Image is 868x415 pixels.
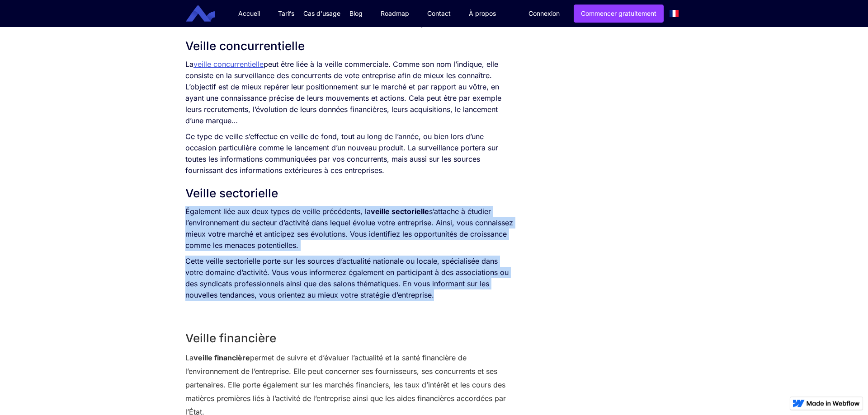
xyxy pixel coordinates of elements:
[371,207,429,216] strong: veille sectorielle
[185,256,514,301] p: Cette veille sectorielle porte sur les sources d’actualité nationale ou locale, spécialisée dans ...
[185,131,514,176] p: Ce type de veille s’effectue en veille de fond, tout au long de l’année, ou bien lors d’une occas...
[185,206,514,251] p: Également liée aux deux types de veille précédents, la s’attache à étudier l’environnement du sec...
[185,59,514,126] p: La peut être liée à la veille commerciale. Comme son nom l’indique, elle consiste en la surveilla...
[185,38,514,54] h2: Veille concurrentielle
[303,9,340,18] div: Cas d'usage
[193,353,250,362] strong: veille financière
[807,401,860,406] img: Made in Webflow
[185,330,514,346] h2: Veille financière
[185,185,514,201] h2: Veille sectorielle
[185,305,514,317] p: ‍
[522,5,566,22] a: Connexion
[574,5,664,23] a: Commencer gratuitement
[193,60,264,69] a: veille concurrentielle
[193,5,222,22] a: home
